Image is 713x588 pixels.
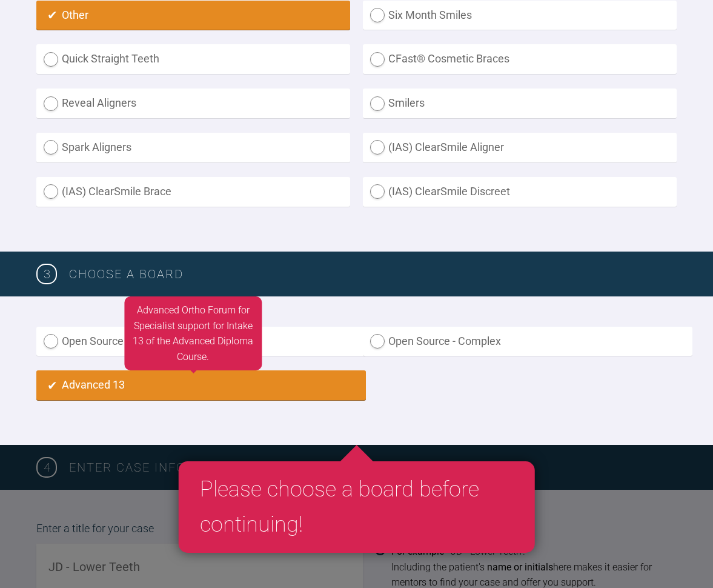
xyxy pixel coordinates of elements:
label: CFast® Cosmetic Braces [363,44,677,74]
label: Advanced 13 [36,370,366,400]
label: Six Month Smiles [363,1,677,30]
h3: Choose a board [69,264,677,284]
label: Other [36,1,350,30]
label: Reveal Aligners [36,89,350,118]
label: (IAS) ClearSmile Brace [36,177,350,207]
label: Open Source - Complex [363,327,692,356]
label: (IAS) ClearSmile Discreet [363,177,677,207]
div: Advanced Ortho Forum for Specialist support for Intake 13 of the Advanced Diploma Course. [124,296,262,370]
label: (IAS) ClearSmile Aligner [363,133,677,162]
label: Quick Straight Teeth [36,44,350,74]
label: Open Source Support [36,327,366,356]
label: Spark Aligners [36,133,350,162]
div: Please choose a board before continuing! [178,461,535,553]
label: Smilers [363,89,677,118]
span: 3 [36,264,57,284]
